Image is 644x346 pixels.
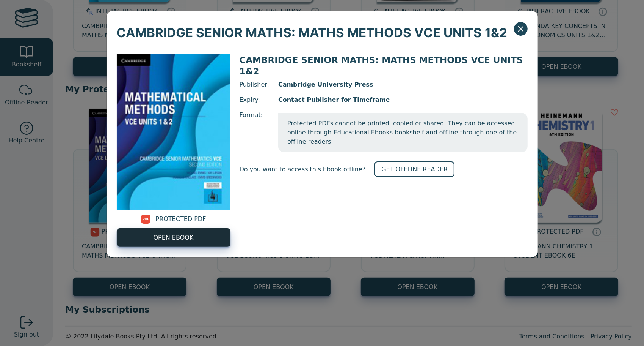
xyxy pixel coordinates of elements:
span: Expiry: [240,95,270,104]
span: Format: [240,111,270,152]
img: 6291a885-a9a2-4028-9f48-02f160d570f0.jpg [117,54,230,210]
a: GET OFFLINE READER [374,161,454,177]
span: Protected PDFs cannot be printed, copied or shared. They can be accessed online through Education... [278,113,527,152]
span: CAMBRIDGE SENIOR MATHS: MATHS METHODS VCE UNITS 1&2 [117,21,508,44]
img: pdf.svg [141,215,150,224]
div: Do you want to access this Ebook offline? [240,161,528,177]
span: OPEN EBOOK [154,233,194,242]
span: PROTECTED PDF [156,215,206,224]
span: Publisher: [240,80,270,89]
span: CAMBRIDGE SENIOR MATHS: MATHS METHODS VCE UNITS 1&2 [240,55,523,76]
span: Contact Publisher for Timeframe [278,95,527,104]
button: Close [514,22,528,36]
a: OPEN EBOOK [117,228,230,247]
span: Cambridge University Press [278,80,527,89]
